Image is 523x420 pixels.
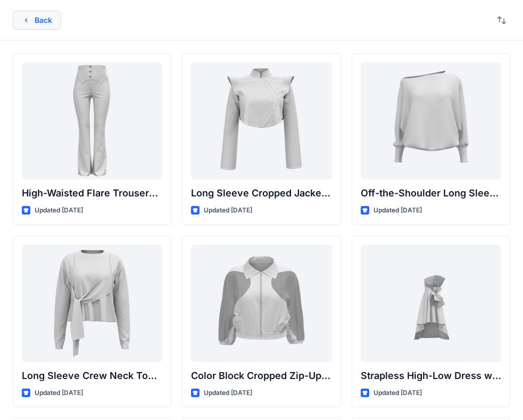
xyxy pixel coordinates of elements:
[191,62,331,179] a: Long Sleeve Cropped Jacket with Mandarin Collar and Shoulder Detail
[204,205,252,216] p: Updated [DATE]
[361,245,501,362] a: Strapless High-Low Dress with Side Bow Detail
[191,368,331,383] p: Color Block Cropped Zip-Up Jacket with Sheer Sleeves
[361,368,501,383] p: Strapless High-Low Dress with Side Bow Detail
[22,186,162,201] p: High-Waisted Flare Trousers with Button Detail
[373,205,422,216] p: Updated [DATE]
[35,388,83,399] p: Updated [DATE]
[22,62,162,179] a: High-Waisted Flare Trousers with Button Detail
[191,186,331,201] p: Long Sleeve Cropped Jacket with Mandarin Collar and Shoulder Detail
[13,11,61,30] button: Back
[191,245,331,362] a: Color Block Cropped Zip-Up Jacket with Sheer Sleeves
[373,388,422,399] p: Updated [DATE]
[22,245,162,362] a: Long Sleeve Crew Neck Top with Asymmetrical Tie Detail
[361,186,501,201] p: Off-the-Shoulder Long Sleeve Top
[22,368,162,383] p: Long Sleeve Crew Neck Top with Asymmetrical Tie Detail
[204,388,252,399] p: Updated [DATE]
[361,62,501,179] a: Off-the-Shoulder Long Sleeve Top
[35,205,83,216] p: Updated [DATE]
